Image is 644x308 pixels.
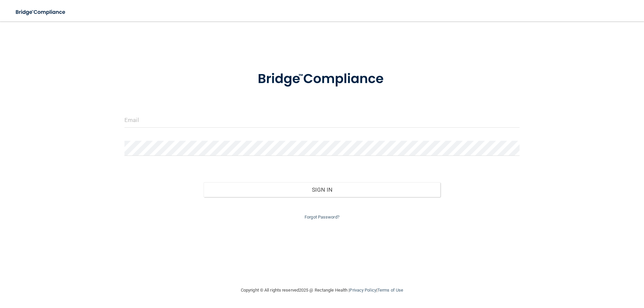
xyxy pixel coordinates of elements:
[200,280,444,301] div: Copyright © All rights reserved 2025 @ Rectangle Health | |
[377,288,403,293] a: Terms of Use
[10,5,72,19] img: bridge_compliance_login_screen.278c3ca4.svg
[244,62,400,97] img: bridge_compliance_login_screen.278c3ca4.svg
[204,182,441,197] button: Sign In
[305,214,339,220] a: Forgot Password?
[124,113,520,128] input: Email
[528,260,636,287] iframe: Drift Widget Chat Controller
[350,288,376,293] a: Privacy Policy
